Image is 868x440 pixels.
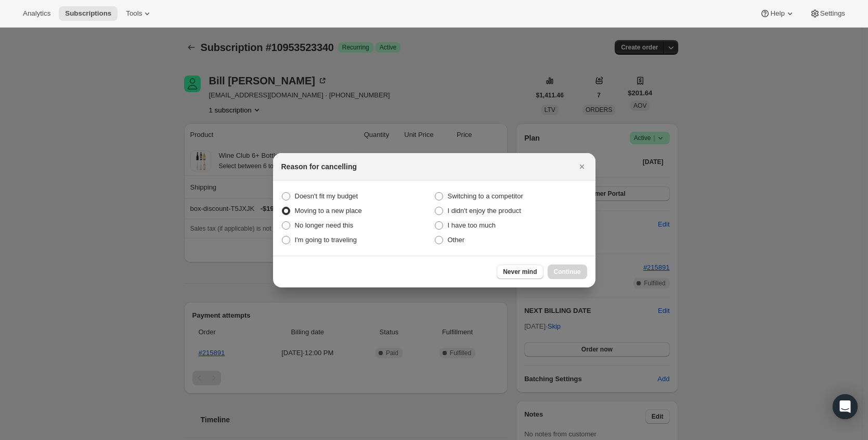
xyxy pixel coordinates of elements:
span: Help [770,9,784,18]
span: Doesn't fit my budget [295,192,358,200]
span: Never mind [503,268,537,276]
button: Help [754,6,801,21]
h2: Reason for cancelling [281,161,357,172]
span: I didn't enjoy the product [448,207,521,215]
button: Settings [804,6,851,21]
span: I have too much [448,221,496,229]
span: I'm going to traveling [295,236,357,244]
span: No longer need this [295,221,354,229]
span: Moving to a new place [295,207,362,215]
button: Tools [120,6,159,21]
span: Analytics [23,9,50,18]
span: Tools [126,9,142,18]
span: Switching to a competitor [448,192,523,200]
button: Analytics [17,6,57,21]
span: Other [448,236,465,244]
span: Settings [820,9,845,18]
button: Never mind [497,265,543,279]
button: Subscriptions [59,6,118,21]
div: Open Intercom Messenger [833,394,858,419]
button: Close [575,159,589,174]
span: Subscriptions [65,9,111,18]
